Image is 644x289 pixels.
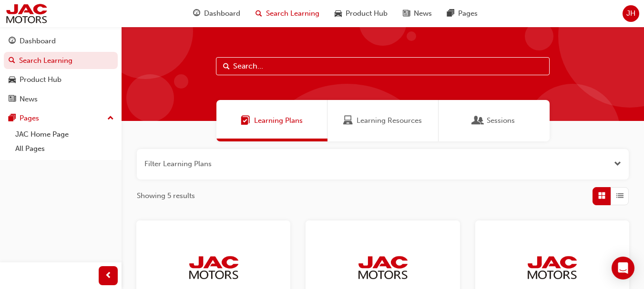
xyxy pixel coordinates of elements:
span: Showing 5 results [137,190,195,201]
a: All Pages [11,141,118,156]
div: Pages [20,113,39,124]
a: Search Learning [4,52,118,70]
button: Open the filter [614,159,621,169]
input: Search... [216,57,550,75]
a: pages-iconPages [440,4,485,23]
span: Grid [598,190,605,201]
a: Learning ResourcesLearning Resources [327,100,439,141]
span: Product Hub [346,8,388,19]
span: Search [223,61,230,72]
span: prev-icon [105,270,112,282]
img: jac-portal [357,255,409,280]
span: guage-icon [9,37,16,46]
img: jac-portal [526,255,578,280]
a: SessionsSessions [439,100,550,141]
div: Dashboard [20,36,56,47]
span: JH [626,8,635,19]
div: Product Hub [20,74,61,85]
a: guage-iconDashboard [185,4,248,23]
button: JH [623,5,639,22]
span: search-icon [256,8,262,20]
span: Learning Plans [254,115,303,126]
span: List [616,190,624,201]
a: Dashboard [4,32,118,50]
span: Learning Plans [241,115,250,126]
span: Search Learning [266,8,319,19]
span: Learning Resources [343,115,353,126]
span: car-icon [9,76,16,84]
span: pages-icon [447,8,454,20]
span: car-icon [335,8,342,20]
a: news-iconNews [395,4,440,23]
span: Learning Resources [357,115,422,126]
button: Pages [4,110,118,127]
a: JAC Home Page [11,127,118,142]
a: car-iconProduct Hub [327,4,395,23]
img: jac-portal [187,255,240,280]
div: Open Intercom Messenger [612,257,634,279]
span: pages-icon [9,114,16,123]
span: Sessions [487,115,515,126]
span: news-icon [403,8,410,20]
span: guage-icon [193,8,200,20]
span: up-icon [107,112,114,125]
img: jac-portal [5,3,48,24]
div: News [20,94,38,105]
span: Pages [458,8,478,19]
span: news-icon [9,95,16,104]
span: search-icon [9,57,15,65]
button: DashboardSearch LearningProduct HubNews [4,30,118,110]
a: Learning PlansLearning Plans [216,100,327,141]
a: search-iconSearch Learning [248,4,327,23]
span: Dashboard [204,8,240,19]
a: Product Hub [4,71,118,89]
a: News [4,90,118,108]
span: Sessions [473,115,483,126]
span: News [414,8,432,19]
